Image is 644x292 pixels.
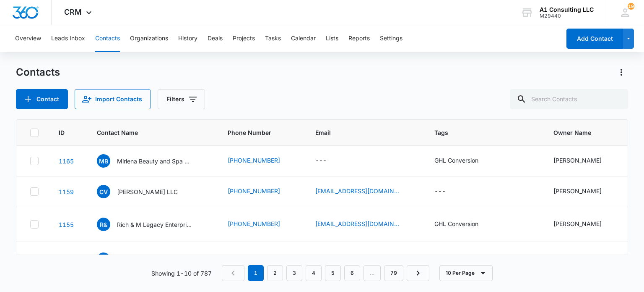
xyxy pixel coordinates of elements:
[97,154,110,168] span: MB
[434,219,478,228] div: GHL Conversion
[315,187,399,195] a: [EMAIL_ADDRESS][DOMAIN_NAME]
[434,156,493,166] div: Tags - GHL Conversion - Select to Edit Field
[553,219,617,229] div: Owner Name - Richard Coleman - Select to Edit Field
[291,25,316,52] button: Calendar
[540,6,594,13] div: account name
[315,219,399,228] a: [EMAIL_ADDRESS][DOMAIN_NAME]
[553,156,617,166] div: Owner Name - Fineta Garcia - Select to Edit Field
[510,89,628,109] input: Search Contacts
[407,265,429,281] a: Next Page
[59,188,74,195] a: Navigate to contact details page for Cristian VALENTIN LLC
[628,3,634,10] div: notifications count
[228,156,280,165] a: [PHONE_NUMBER]
[348,25,370,52] button: Reports
[130,25,168,52] button: Organizations
[315,187,414,197] div: Email - service@familyfreshlogistics.com - Select to Edit Field
[553,187,617,197] div: Owner Name - Cristian Valentin - Select to Edit Field
[222,265,429,281] nav: Pagination
[158,89,205,109] button: Filters
[97,154,208,168] div: Contact Name - Mirlena Beauty and Spa LLC - Select to Edit Field
[315,219,414,229] div: Email - richandmlegacy@gmail.com - Select to Edit Field
[325,265,341,281] a: Page 5
[566,29,623,49] button: Add Contact
[228,219,295,229] div: Phone Number - (609) 400-2304 - Select to Edit Field
[384,265,403,281] a: Page 79
[434,187,461,197] div: Tags - - Select to Edit Field
[228,156,295,166] div: Phone Number - (347) 963-1217 - Select to Edit Field
[553,219,602,228] div: [PERSON_NAME]
[208,25,223,52] button: Deals
[228,128,295,137] span: Phone Number
[97,128,195,137] span: Contact Name
[16,89,68,109] button: Add Contact
[97,253,180,266] div: Contact Name - Sumethin2eat Inc - Select to Edit Field
[434,254,478,263] div: GHL Conversion
[97,185,110,198] span: CV
[553,254,637,263] div: [PERSON_NAME] and [PERSON_NAME]
[628,3,634,10] span: 19
[228,187,295,197] div: Phone Number - (551) 404-0327 - Select to Edit Field
[233,25,255,52] button: Projects
[267,265,283,281] a: Page 2
[248,265,264,281] em: 1
[228,254,295,264] div: Phone Number - (551) 215-1342 - Select to Edit Field
[265,25,281,52] button: Tasks
[434,156,478,165] div: GHL Conversion
[615,66,628,79] button: Actions
[315,128,402,137] span: Email
[434,128,521,137] span: Tags
[59,128,65,137] span: ID
[439,265,493,281] button: 10 Per Page
[117,187,178,196] p: [PERSON_NAME] LLC
[434,219,493,229] div: Tags - GHL Conversion - Select to Edit Field
[540,13,594,19] div: account id
[306,265,322,281] a: Page 4
[75,89,151,109] button: Import Contacts
[434,187,446,197] div: ---
[228,254,280,263] a: [PHONE_NUMBER]
[97,218,208,231] div: Contact Name - Rich & M Legacy Enterprises LLC - Select to Edit Field
[553,156,602,165] div: [PERSON_NAME]
[434,254,493,264] div: Tags - GHL Conversion - Select to Edit Field
[553,187,602,195] div: [PERSON_NAME]
[315,156,342,166] div: Email - - Select to Edit Field
[117,220,192,229] p: Rich & M Legacy Enterprises LLC
[97,218,110,231] span: R&
[315,156,327,166] div: ---
[97,185,193,198] div: Contact Name - Cristian VALENTIN LLC - Select to Edit Field
[326,25,338,52] button: Lists
[117,157,192,166] p: Mirlena Beauty and Spa LLC
[315,254,399,263] a: [EMAIL_ADDRESS][DOMAIN_NAME]
[15,25,41,52] button: Overview
[344,265,360,281] a: Page 6
[16,66,60,79] h1: Contacts
[228,187,280,195] a: [PHONE_NUMBER]
[178,25,197,52] button: History
[64,8,82,16] span: CRM
[97,253,110,266] span: SI
[59,158,74,165] a: Navigate to contact details page for Mirlena Beauty and Spa LLC
[59,221,74,228] a: Navigate to contact details page for Rich & M Legacy Enterprises LLC
[286,265,302,281] a: Page 3
[95,25,120,52] button: Contacts
[51,25,85,52] button: Leads Inbox
[228,219,280,228] a: [PHONE_NUMBER]
[315,254,414,264] div: Email - vanharper1124@gmail.com - Select to Edit Field
[380,25,402,52] button: Settings
[151,269,212,278] p: Showing 1-10 of 787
